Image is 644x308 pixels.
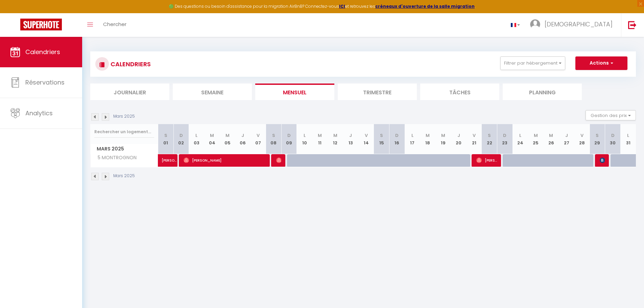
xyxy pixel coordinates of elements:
[420,84,499,100] li: Tâches
[103,21,126,28] span: Chercher
[333,132,337,139] abbr: M
[349,132,352,139] abbr: J
[158,154,174,167] a: [PERSON_NAME]
[5,3,26,23] button: Ouvrir le widget de chat LiveChat
[343,124,359,154] th: 13
[596,132,599,139] abbr: S
[257,132,260,139] abbr: V
[304,132,306,139] abbr: L
[528,124,544,154] th: 25
[210,132,214,139] abbr: M
[426,132,430,139] abbr: M
[473,132,476,139] abbr: V
[195,132,197,139] abbr: L
[575,56,627,70] button: Actions
[204,124,220,154] th: 04
[91,144,158,154] span: Mars 2025
[25,48,60,56] span: Calendriers
[503,132,506,139] abbr: D
[251,124,266,154] th: 07
[549,132,553,139] abbr: M
[600,154,605,167] span: ENJOY FACTORY
[482,124,497,154] th: 22
[92,154,138,162] span: 5 MONTROGNON
[451,124,467,154] th: 20
[466,124,482,154] th: 21
[590,124,605,154] th: 29
[627,132,629,139] abbr: L
[164,132,167,139] abbr: S
[497,124,513,154] th: 23
[338,84,417,100] li: Trimestre
[405,124,420,154] th: 17
[235,124,251,154] th: 06
[272,132,275,139] abbr: S
[559,124,574,154] th: 27
[620,124,636,154] th: 31
[375,3,475,9] a: créneaux d'ouverture de la salle migration
[389,124,405,154] th: 16
[276,154,281,167] span: [PERSON_NAME]
[20,19,62,30] img: Super Booking
[565,132,568,139] abbr: J
[586,110,636,120] button: Gestion des prix
[25,78,65,87] span: Réservations
[90,84,169,100] li: Journalier
[318,132,322,139] abbr: M
[411,132,413,139] abbr: L
[395,132,399,139] abbr: D
[184,154,266,167] span: [PERSON_NAME]
[225,132,230,139] abbr: M
[98,13,132,37] a: Chercher
[281,124,297,154] th: 09
[109,56,151,72] h3: CALENDRIERS
[512,124,528,154] th: 24
[173,84,252,100] li: Semaine
[374,124,389,154] th: 15
[113,173,135,179] p: Mars 2025
[574,124,590,154] th: 28
[435,124,451,154] th: 19
[312,124,328,154] th: 11
[241,132,244,139] abbr: J
[297,124,312,154] th: 10
[180,132,183,139] abbr: D
[503,84,582,100] li: Planning
[113,113,135,120] p: Mars 2025
[266,124,282,154] th: 08
[173,124,189,154] th: 02
[220,124,235,154] th: 05
[580,132,583,139] abbr: V
[287,132,291,139] abbr: D
[380,132,383,139] abbr: S
[476,154,497,167] span: [PERSON_NAME]
[94,126,154,138] input: Rechercher un logement...
[500,56,565,70] button: Filtrer par hébergement
[457,132,460,139] abbr: J
[328,124,343,154] th: 12
[543,124,559,154] th: 26
[488,132,491,139] abbr: S
[420,124,436,154] th: 18
[158,124,174,154] th: 01
[519,132,521,139] abbr: L
[365,132,368,139] abbr: V
[441,132,445,139] abbr: M
[162,150,177,163] span: [PERSON_NAME]
[628,21,637,29] img: logout
[525,13,621,37] a: ... [DEMOGRAPHIC_DATA]
[530,19,540,29] img: ...
[25,109,53,117] span: Analytics
[358,124,374,154] th: 14
[611,132,615,139] abbr: D
[605,124,621,154] th: 30
[545,20,613,28] span: [DEMOGRAPHIC_DATA]
[534,132,538,139] abbr: M
[189,124,205,154] th: 03
[339,3,345,9] a: ICI
[255,84,334,100] li: Mensuel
